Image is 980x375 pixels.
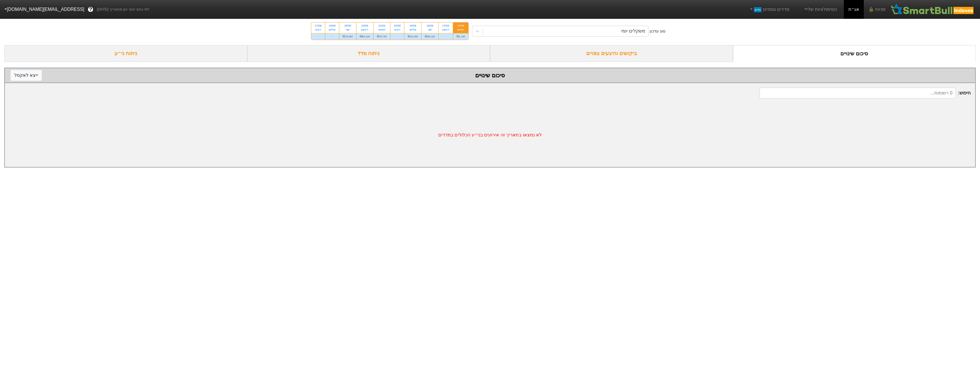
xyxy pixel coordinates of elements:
span: חדש [754,7,762,12]
div: 25/08 [343,24,353,28]
div: ₪73.7M [373,33,390,40]
div: 19/08 [408,24,418,28]
div: - [390,33,404,40]
div: משקלים יומי [621,28,645,35]
div: ₪76.6M [339,33,356,40]
button: ייצא לאקסל [11,70,42,81]
div: - [439,33,453,40]
div: 21/08 [377,24,387,28]
div: ₪29.1M [421,33,438,40]
div: 27/08 [315,24,322,28]
div: רביעי [315,28,322,32]
div: רביעי [394,28,401,32]
span: חיפוש : [760,88,971,98]
div: שני [425,28,435,32]
div: שלישי [329,28,336,32]
div: סיכום שינויים [11,71,969,80]
span: לפי נתוני סוף יום מתאריך [DATE] [97,7,149,12]
div: לא נמצאו בתאריך זה אירועים בני״ע הכלולים במדדים [5,103,975,167]
div: 18/08 [425,24,435,28]
div: סיכום שינויים [733,45,976,62]
div: שלישי [408,28,418,32]
div: סוג עדכון [650,28,665,34]
div: ניתוח ני״ע [4,45,247,62]
div: שני [343,28,353,32]
span: ? [89,6,92,13]
div: ביקושים והיצעים צפויים [490,45,733,62]
div: 20/08 [394,24,401,28]
div: - [311,33,325,40]
a: מדדים נוספיםחדש [746,4,792,15]
div: 17/08 [442,24,449,28]
div: 26/08 [329,24,336,28]
a: הסימולציות שלי [801,4,839,15]
div: ראשון [442,28,449,32]
div: ₪1.1M [453,33,468,40]
div: ₪10.2M [404,33,421,40]
div: חמישי [457,28,465,32]
div: ראשון [360,28,370,32]
div: 14/08 [457,24,465,28]
img: SmartBull [890,4,975,15]
div: ניתוח מדד [247,45,490,62]
div: 24/08 [360,24,370,28]
div: חמישי [377,28,387,32]
div: - [325,33,339,40]
input: 0 רשומות... [760,88,955,98]
div: ₪64.1M [356,33,373,40]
